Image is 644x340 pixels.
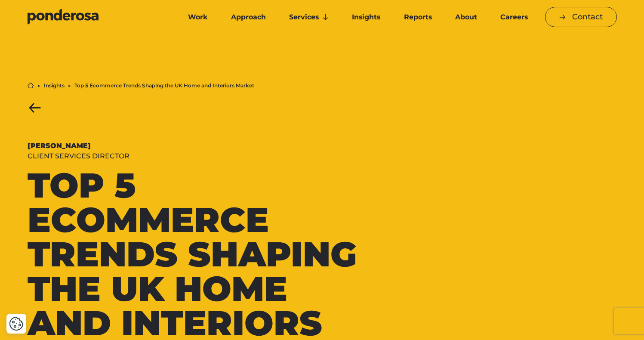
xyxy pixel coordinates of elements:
img: Revisit consent button [9,316,24,331]
a: Back to Insights [28,102,43,113]
a: Insights [44,83,65,88]
a: Contact [545,7,617,27]
a: Go to homepage [28,9,165,26]
a: Careers [490,8,538,26]
li: Top 5 Ecommerce Trends Shaping the UK Home and Interiors Market [74,83,254,88]
button: Cookie Settings [9,316,24,331]
a: Insights [342,8,390,26]
a: Home [28,82,34,89]
div: Client Services Director [28,151,366,161]
div: [PERSON_NAME] [28,141,366,151]
li: ▶︎ [37,83,40,88]
a: About [445,8,487,26]
li: ▶︎ [68,83,71,88]
a: Work [178,8,218,26]
a: Reports [394,8,442,26]
a: Approach [221,8,276,26]
a: Services [279,8,339,26]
